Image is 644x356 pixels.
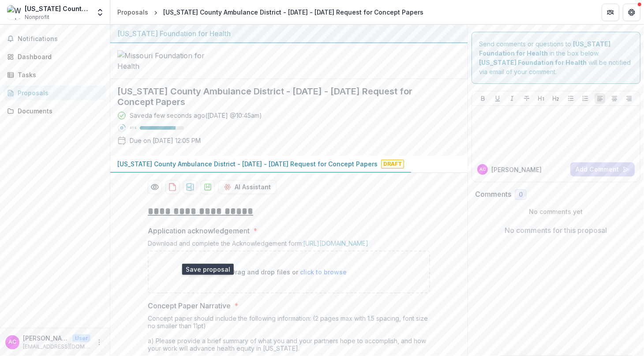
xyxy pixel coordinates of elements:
span: Nonprofit [25,13,49,21]
button: Notifications [4,32,106,46]
button: Add Comment [570,162,635,176]
button: Partners [602,4,619,21]
img: Missouri Foundation for Health [117,50,206,71]
img: Washington County Ambulance District [7,5,21,19]
a: Tasks [4,67,106,82]
span: 0 [519,191,523,199]
button: download-proposal [165,180,180,194]
div: Download and complete the Acknowledgement form: [148,240,430,251]
button: Preview 3cd4aab1-322b-4d23-bc11-5b8be954ad9d-0.pdf [148,180,162,194]
div: Documents [18,106,99,116]
button: Open entity switcher [94,4,106,21]
button: download-proposal [201,180,215,194]
div: [US_STATE] County Ambulance District [25,4,90,13]
button: Strike [521,93,532,104]
p: [PERSON_NAME] [491,165,542,174]
div: Amber Coleman [479,167,486,172]
span: Notifications [18,35,103,43]
button: Bullet List [565,93,576,104]
button: Get Help [623,4,640,21]
nav: breadcrumb [114,6,427,19]
p: Concept Paper Narrative [148,300,231,311]
div: Dashboard [18,52,99,61]
button: More [94,337,105,348]
p: No comments yet [475,207,637,216]
button: Align Left [595,93,605,104]
div: Tasks [18,70,99,79]
p: 81 % [130,125,136,131]
p: [US_STATE] County Ambulance District - [DATE] - [DATE] Request for Concept Papers [117,159,378,169]
h2: Comments [475,190,511,199]
strong: [US_STATE] Foundation for Health [479,59,587,66]
div: [US_STATE] Foundation for Health [117,28,461,39]
button: Ordered List [580,93,591,104]
button: Heading 2 [550,93,561,104]
p: No comments for this proposal [505,225,607,236]
a: Proposals [114,6,152,19]
a: Proposals [4,86,106,100]
button: Bold [478,93,488,104]
p: [PERSON_NAME] [23,334,69,343]
div: Proposals [117,7,148,17]
p: Application acknowledgement [148,225,250,236]
p: Drag and drop files or [231,267,347,277]
button: Italicize [507,93,517,104]
p: User [72,334,90,342]
button: Underline [492,93,503,104]
button: download-proposal [183,180,197,194]
a: Dashboard [4,49,106,64]
div: Amber Coleman [8,339,16,345]
div: [US_STATE] County Ambulance District - [DATE] - [DATE] Request for Concept Papers [163,7,423,17]
a: Documents [4,104,106,118]
p: Due on [DATE] 12:05 PM [130,136,201,145]
button: Align Right [624,93,634,104]
p: [EMAIL_ADDRESS][DOMAIN_NAME] [23,343,90,351]
div: Saved a few seconds ago ( [DATE] @ 10:45am ) [130,111,262,120]
span: Draft [381,160,404,169]
h2: [US_STATE] County Ambulance District - [DATE] - [DATE] Request for Concept Papers [117,86,446,107]
a: [URL][DOMAIN_NAME] [303,240,368,247]
div: Proposals [18,88,99,97]
button: AI Assistant [218,180,277,194]
div: Send comments or questions to in the box below. will be notified via email of your comment. [472,32,640,84]
button: Align Center [609,93,620,104]
span: click to browse [300,268,347,276]
button: Heading 1 [536,93,547,104]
